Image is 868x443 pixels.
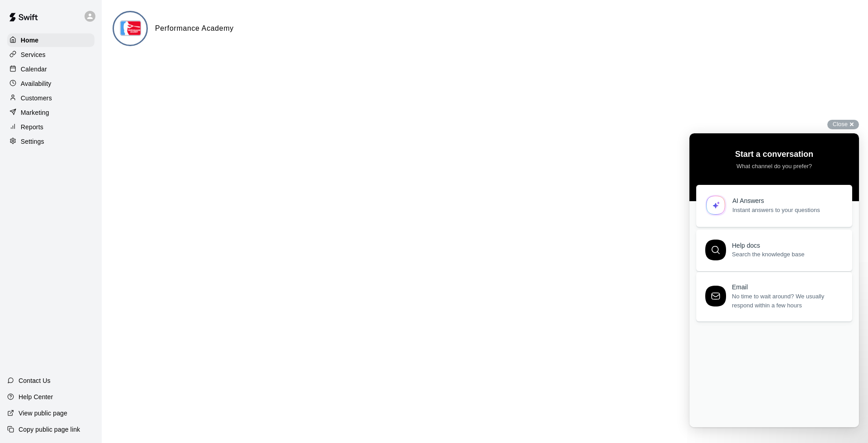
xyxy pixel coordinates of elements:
[7,77,94,90] a: Availability
[21,137,44,146] p: Settings
[21,36,39,45] p: Home
[19,392,53,401] p: Help Center
[19,425,80,434] p: Copy public page link
[833,121,848,127] span: Close
[7,62,94,76] a: Calendar
[114,12,148,46] img: Performance Academy logo
[21,79,52,88] p: Availability
[21,108,49,117] p: Marketing
[689,133,859,427] iframe: Help Scout Beacon - Live Chat, Contact Form, and Knowledge Base
[7,48,94,61] a: Services
[7,120,94,134] a: Reports
[21,94,52,103] p: Customers
[827,120,859,129] button: Close
[7,91,94,105] a: Customers
[7,135,94,148] a: Settings
[21,123,43,132] p: Reports
[155,23,234,34] h6: Performance Academy
[19,409,67,418] p: View public page
[7,33,94,47] a: Home
[19,376,51,385] p: Contact Us
[21,50,46,59] p: Services
[21,65,47,74] p: Calendar
[7,106,94,119] a: Marketing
